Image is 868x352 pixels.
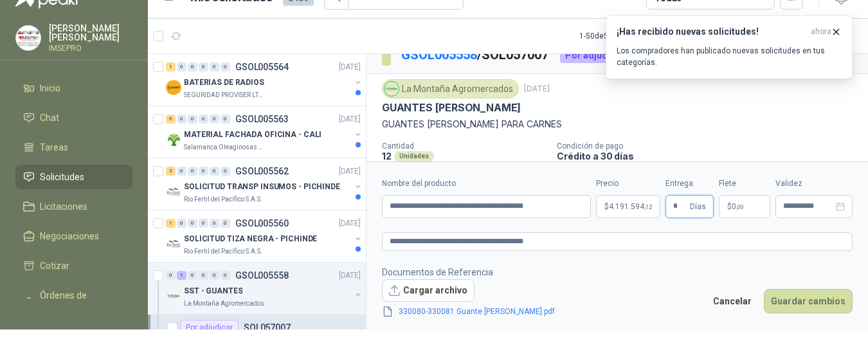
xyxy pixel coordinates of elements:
p: BATERIAS DE RADIOS [184,77,264,89]
label: Entrega [665,178,714,190]
p: SOLICITUD TRANSP INSUMOS - PICHINDE [184,181,340,193]
div: Unidades [394,151,434,162]
div: 0 [210,271,219,280]
p: $ 0,00 [719,195,770,218]
a: 5 0 0 0 0 0 GSOL005563[DATE] Company LogoMATERIAL FACHADA OFICINA - CALISalamanca Oleaginosas SAS [166,111,363,153]
p: MATERIAL FACHADA OFICINA - CALI [184,129,321,141]
span: Días [690,196,706,218]
img: Company Logo [166,288,181,304]
button: Guardar cambios [764,289,853,313]
p: [DATE] [524,83,550,95]
div: 0 [177,219,186,228]
p: GSOL005562 [235,167,289,176]
p: GUANTES [PERSON_NAME] PARA CARNES [382,117,853,131]
p: / SOL057007 [401,45,550,65]
p: [PERSON_NAME] [PERSON_NAME] [49,24,132,42]
p: [DATE] [339,165,361,178]
div: La Montaña Agromercados [382,79,519,98]
a: Licitaciones [15,194,132,219]
p: GSOL005558 [235,271,289,280]
h3: ¡Has recibido nuevas solicitudes! [617,26,806,37]
div: 0 [210,167,219,176]
p: [DATE] [339,218,361,230]
span: Cotizar [40,259,69,273]
label: Flete [719,178,770,190]
img: Company Logo [166,80,181,95]
p: Los compradores han publicado nuevas solicitudes en tus categorías. [617,45,842,68]
div: 0 [177,62,186,71]
div: 1 - 50 de 5657 [579,26,663,46]
div: 0 [188,62,197,71]
img: Company Logo [166,184,181,199]
div: 0 [188,115,197,124]
span: ahora [811,26,831,37]
div: 0 [199,271,208,280]
label: Nombre del producto [382,178,591,190]
div: 5 [166,115,176,124]
p: SOL057007 [244,323,291,332]
img: Company Logo [166,236,181,252]
a: Solicitudes [15,165,132,189]
p: Documentos de Referencia [382,265,575,279]
div: 0 [177,167,186,176]
a: Chat [15,106,132,130]
div: Por adjudicar [180,320,239,335]
div: 0 [199,62,208,71]
label: Validez [775,178,853,190]
a: GSOL005558 [401,47,477,62]
span: 0 [732,203,744,210]
div: 0 [221,271,230,280]
span: Solicitudes [40,170,84,184]
p: La Montaña Agromercados [184,299,264,309]
p: GSOL005564 [235,62,289,71]
span: Inicio [40,81,60,95]
div: 0 [199,115,208,124]
img: Company Logo [166,132,181,147]
a: Órdenes de Compra [15,283,132,322]
p: GSOL005563 [235,115,289,124]
div: 2 [166,167,176,176]
button: Cancelar [706,289,759,313]
a: 1 0 0 0 0 0 GSOL005560[DATE] Company LogoSOLICITUD TIZA NEGRA - PICHINDERio Fertil del Pacífico S... [166,216,363,257]
p: SST - GUANTES [184,285,242,297]
div: 0 [188,167,197,176]
p: Salamanca Oleaginosas SAS [184,142,265,153]
p: Cantidad [382,142,547,151]
p: Rio Fertil del Pacífico S.A.S. [184,246,262,257]
p: SOLICITUD TIZA NEGRA - PICHINDE [184,233,317,245]
p: Condición de pago [557,142,863,151]
div: 0 [188,271,197,280]
div: 0 [210,62,219,71]
div: 1 [177,271,186,280]
p: Rio Fertil del Pacífico S.A.S. [184,194,262,205]
span: Órdenes de Compra [40,288,120,317]
span: ,12 [644,203,652,210]
span: Tareas [40,140,68,154]
div: 0 [166,271,176,280]
a: Negociaciones [15,224,132,248]
div: 1 [166,62,176,71]
img: Company Logo [384,82,399,96]
div: 0 [221,219,230,228]
span: Chat [40,111,59,125]
div: 0 [177,115,186,124]
a: 330080-330081 Guante [PERSON_NAME].pdf [393,306,560,318]
p: [DATE] [339,61,361,73]
div: Por adjudicar [560,48,629,63]
span: $ [727,203,732,210]
div: 0 [199,219,208,228]
a: 0 1 0 0 0 0 GSOL005558[DATE] Company LogoSST - GUANTESLa Montaña Agromercados [166,268,363,309]
a: 1 0 0 0 0 0 GSOL005564[DATE] Company LogoBATERIAS DE RADIOSSEGURIDAD PROVISER LTDA [166,59,363,100]
div: 0 [210,219,219,228]
div: 1 [166,219,176,228]
div: 0 [221,62,230,71]
div: 0 [210,115,219,124]
a: Tareas [15,135,132,160]
p: Crédito a 30 días [557,151,863,162]
div: 0 [199,167,208,176]
p: $4.191.594,12 [596,195,660,218]
label: Precio [596,178,660,190]
a: Cotizar [15,254,132,278]
p: [DATE] [339,113,361,125]
span: Negociaciones [40,229,99,243]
